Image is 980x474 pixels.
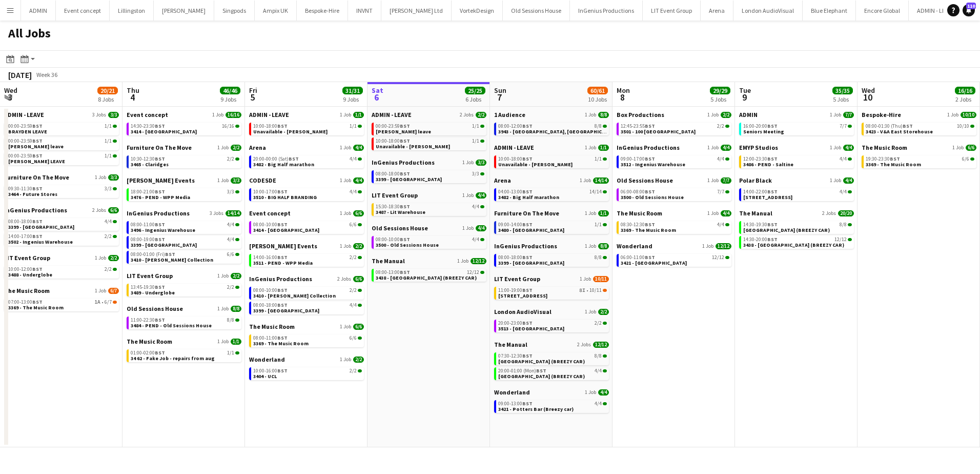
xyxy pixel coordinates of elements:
button: Lillingston [110,1,154,21]
a: Arena1 Job14/14 [494,176,609,184]
div: Bespoke-Hire1 Job10/1008:00-01:30 (Thu)BST10/103423 - V&A East Storehouse [862,111,976,144]
button: [PERSON_NAME] [154,1,214,21]
span: 2/2 [231,145,241,151]
span: 1/1 [105,124,112,129]
span: 4/4 [476,192,486,199]
span: The Music Room [617,209,662,217]
a: Old Sessions House1 Job7/7 [617,176,731,184]
span: BST [890,155,900,162]
span: 1/1 [353,112,364,118]
div: Event concept1 Job16/1614:30-23:30BST16/163414 - [GEOGRAPHIC_DATA] [127,111,241,144]
span: 1 Job [585,145,596,151]
span: Arena [249,144,266,151]
div: EMYP Studios1 Job4/412:00-23:30BST4/43486 - PEND - Saltine [739,144,854,176]
span: ADMIN - LEAVE [249,111,289,118]
span: 3476 - PEND - WPP Media [131,194,190,201]
a: The Manual2 Jobs20/20 [739,209,854,217]
a: 10:30-12:30BST2/23465 - Claridges [131,155,239,167]
span: 6/6 [353,210,364,216]
span: 12:00-23:30 [743,156,778,162]
span: 10/10 [957,124,969,129]
span: BST [400,170,410,177]
span: 10/10 [961,112,976,118]
a: 00:00-23:59BST1/1BRAYDEN LEAVE [8,123,117,134]
span: 10:00-18:00 [498,156,533,162]
span: Unavailable - Ash [253,128,328,135]
button: INVNT [348,1,381,21]
span: 14:30-23:30 [131,124,165,129]
button: London AudioVisual [733,1,803,21]
span: 04:00-13:00 [498,189,533,194]
span: 20:00-00:00 (Sat) [253,156,299,162]
span: 1 Job [462,192,474,199]
span: 1 Job [95,174,106,181]
div: Furniture On The Move1 Job2/210:30-12:30BST2/23465 - Claridges [127,144,241,176]
a: 08:00-18:00BST3/33399 - [GEOGRAPHIC_DATA] [376,170,484,182]
span: 4/4 [721,145,731,151]
a: 12:00-23:30BST4/43486 - PEND - Saltine [743,155,852,167]
a: 04:00-13:00BST14/143482 - Big Half marathon [498,188,607,200]
div: Old Sessions House1 Job7/706:00-08:00BST7/73500 - Old Sessions House [617,176,731,209]
a: Event concept1 Job6/6 [249,209,364,217]
span: 110 [966,3,976,9]
span: 4/4 [843,145,854,151]
span: 09:00-17:00 [621,156,655,162]
span: 08:00-18:00 [8,219,43,224]
span: BST [32,218,43,225]
span: Furniture On The Move [494,209,559,217]
a: 12:45-23:55BST2/23501 - 100 [GEOGRAPHIC_DATA] [621,123,729,134]
button: Bespoke-Hire [297,1,348,21]
a: CODESDE1 Job4/4 [249,176,364,184]
span: 3 Jobs [210,210,223,216]
span: BST [155,123,165,129]
span: 3/3 [108,112,119,118]
span: 3369 - The Music Room [866,161,921,168]
span: 2/2 [476,112,486,118]
span: 3482 - Big Half marathon [253,161,314,168]
button: LIT Event Group [643,1,701,21]
span: 1/1 [105,139,112,144]
span: 2/2 [721,112,731,118]
a: ADMIN - LEAVE3 Jobs3/3 [4,111,119,118]
span: 4/4 [105,219,112,224]
div: Furniture On The Move1 Job3/309:30-11:30BST3/33464 - Future Stores [4,173,119,206]
span: Event concept [127,111,168,118]
a: LIT Event Group1 Job4/4 [372,191,486,199]
a: InGenius Productions2 Jobs6/6 [4,206,119,214]
span: 4/4 [350,156,357,162]
span: 1 Job [707,177,719,184]
span: 1/1 [595,156,602,162]
button: Blue Elephant [803,1,856,21]
span: 1 Job [580,177,591,184]
span: Seniors Meeting [743,128,784,135]
a: Bespoke-Hire1 Job10/10 [862,111,976,118]
a: 16:00-20:00BST7/7Seniors Meeting [743,123,852,134]
div: ADMIN - LEAVE2 Jobs2/200:00-23:59BST1/1[PERSON_NAME] leave10:00-18:00BST1/1Unavailable - [PERSON_... [372,111,486,159]
span: BST [522,221,533,228]
span: BST [645,188,655,195]
span: 2 Jobs [822,210,836,216]
span: BST [400,123,410,129]
a: [PERSON_NAME] Events1 Job3/3 [127,176,241,184]
span: 1 Job [585,112,596,118]
div: [PERSON_NAME] Events1 Job3/318:00-21:00BST3/33476 - PEND - WPP Media [127,176,241,209]
span: 16:00-20:00 [743,124,778,129]
span: ADMIN - LEAVE [4,111,44,118]
button: ADMIN - LEAVE [909,1,964,21]
span: 18:00-21:00 [131,189,165,194]
span: BST [645,221,655,228]
span: 1/1 [472,139,479,144]
span: BST [400,203,410,210]
span: 10:00-18:00 [376,139,410,144]
span: BST [645,155,655,162]
span: BST [155,188,165,195]
span: 3465 - Claridges [131,161,169,168]
span: 1 Job [340,145,351,151]
a: Furniture On The Move1 Job2/2 [127,144,241,151]
span: 1 Job [340,210,351,216]
button: Encore Global [856,1,909,21]
span: 1 Job [462,160,474,166]
div: The Music Room1 Job4/408:30-12:30BST4/43369 - The Music Room [617,209,731,242]
span: 3/3 [105,186,112,191]
a: ADMIN - LEAVE1 Job1/1 [249,111,364,118]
